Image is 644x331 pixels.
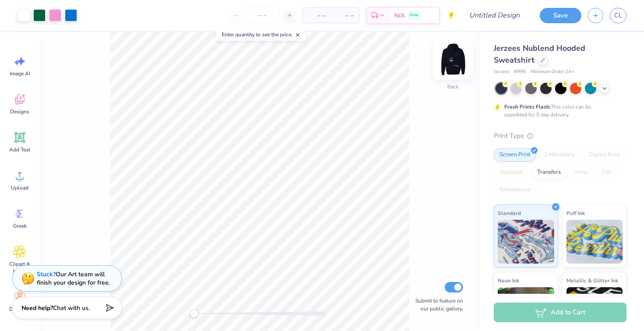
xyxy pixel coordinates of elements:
img: Puff Ink [566,220,623,264]
label: Submit to feature on our public gallery. [410,297,463,313]
div: Print Type [494,131,626,141]
div: Transfers [531,166,566,179]
span: Minimum Order: 24 + [531,68,574,76]
span: Neon Ink [498,276,519,285]
span: – – [336,11,354,20]
span: Free [410,12,418,18]
div: Foil [596,166,617,179]
span: Upload [11,184,28,191]
span: Standard [498,208,521,218]
strong: Stuck? [37,270,56,278]
span: – – [308,11,326,20]
span: Metallic & Glitter Ink [566,276,618,285]
span: Chat with us. [53,304,90,312]
span: Greek [13,222,27,229]
strong: Fresh Prints Flash: [504,103,551,110]
a: CL [610,8,626,23]
input: Untitled Design [462,7,527,24]
div: This color can be expedited for 5 day delivery. [504,103,612,119]
span: Jerzees Nublend Hooded Sweatshirt [494,43,585,65]
span: Image AI [10,70,30,77]
div: Embroidery [539,148,580,162]
div: Enter quantity to see the price. [217,28,306,41]
span: Puff Ink [566,208,585,218]
div: Accessibility label [190,309,198,318]
span: CL [614,11,622,21]
div: Vinyl [569,166,594,179]
img: Neon Ink [498,287,554,331]
span: N/A [394,11,405,20]
input: – – [245,7,280,23]
button: Save [540,8,581,23]
span: Clipart & logos [5,261,34,275]
div: Our Art team will finish your design for free. [37,270,110,287]
div: Applique [494,166,529,179]
strong: Need help? [21,304,53,312]
div: Digital Print [583,148,626,162]
div: Screen Print [494,148,536,162]
span: Designs [10,108,29,115]
span: Decorate [9,306,30,313]
span: # 996 [514,68,526,76]
span: Add Text [9,146,30,153]
img: Metallic & Glitter Ink [566,287,623,331]
img: Back [435,42,471,77]
img: Standard [498,220,554,264]
span: Jerzees [494,68,510,76]
div: Back [447,83,459,91]
div: Rhinestones [494,183,536,197]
